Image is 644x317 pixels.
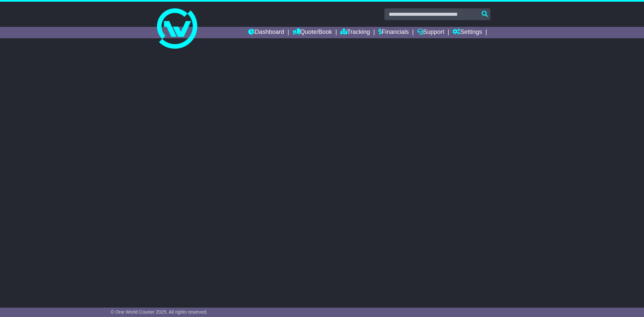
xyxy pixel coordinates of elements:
[248,27,284,38] a: Dashboard
[452,27,482,38] a: Settings
[378,27,409,38] a: Financials
[340,27,370,38] a: Tracking
[417,27,444,38] a: Support
[292,27,332,38] a: Quote/Book
[111,309,208,315] span: © One World Courier 2025. All rights reserved.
